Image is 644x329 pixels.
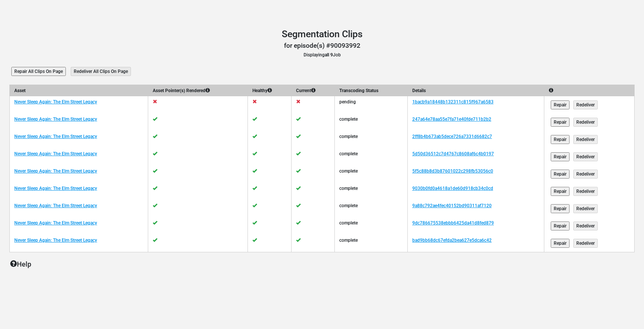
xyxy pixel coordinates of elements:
[335,165,408,183] td: complete
[573,170,598,179] input: Redeliver
[14,238,97,243] a: Never Sleep Again: The Elm Street Legacy
[573,239,598,248] input: Redeliver
[551,152,570,161] input: Repair
[14,203,97,208] a: Never Sleep Again: The Elm Street Legacy
[335,148,408,165] td: complete
[9,29,635,40] h1: Segmentation Clips
[291,85,335,97] th: Current
[10,259,635,269] p: Help
[9,42,635,50] h3: for episode(s) #90093992
[148,85,248,97] th: Asset Pointer(s) Rendered
[335,85,408,97] th: Transcoding Status
[412,203,492,208] a: 9a88c792ae4fec40152bd90311af7120
[14,134,97,139] a: Never Sleep Again: The Elm Street Legacy
[335,235,408,252] td: complete
[551,170,570,179] input: Repair
[335,96,408,114] td: pending
[573,187,598,196] input: Redeliver
[412,117,491,122] a: 247a64e78aa55e7fa71e40fde711b2b2
[335,200,408,217] td: complete
[551,221,570,230] input: Repair
[551,239,570,248] input: Repair
[14,99,97,105] a: Never Sleep Again: The Elm Street Legacy
[14,220,97,226] a: Never Sleep Again: The Elm Street Legacy
[551,204,570,213] input: Repair
[14,168,97,174] a: Never Sleep Again: The Elm Street Legacy
[335,114,408,131] td: complete
[573,118,598,127] input: Redeliver
[14,117,97,122] a: Never Sleep Again: The Elm Street Legacy
[573,152,598,161] input: Redeliver
[248,85,292,97] th: Healthy
[11,67,66,76] input: Repair All Clips On Page
[551,100,570,109] input: Repair
[551,118,570,127] input: Repair
[412,134,492,139] a: 2ff8b4b673ab5dece726a7331d6682c7
[325,52,333,58] b: all 9
[335,217,408,235] td: complete
[412,151,494,156] a: 5d50d36512c7d4767c8608af6c4b0197
[14,151,97,156] a: Never Sleep Again: The Elm Street Legacy
[335,131,408,148] td: complete
[573,204,598,213] input: Redeliver
[412,99,494,105] a: 1bacb9a18448b132311c815f967a6583
[573,135,598,144] input: Redeliver
[14,186,97,191] a: Never Sleep Again: The Elm Street Legacy
[335,183,408,200] td: complete
[412,168,493,174] a: 5f5c88b8d3b87601022c298fb53056c0
[551,187,570,196] input: Repair
[573,100,598,109] input: Redeliver
[71,67,131,76] input: Redeliver All Clips On Page
[573,221,598,230] input: Redeliver
[9,29,635,58] header: Displaying Job
[412,186,493,191] a: 9030b0fd0a4618a1de60d918cb34c0cd
[407,85,544,97] th: Details
[412,238,492,243] a: bad9bb68dc67efda2bea627e5dca6c42
[412,220,494,226] a: 9dc786675538ebbb6425da41d8fed879
[10,85,148,97] th: Asset
[551,135,570,144] input: Repair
